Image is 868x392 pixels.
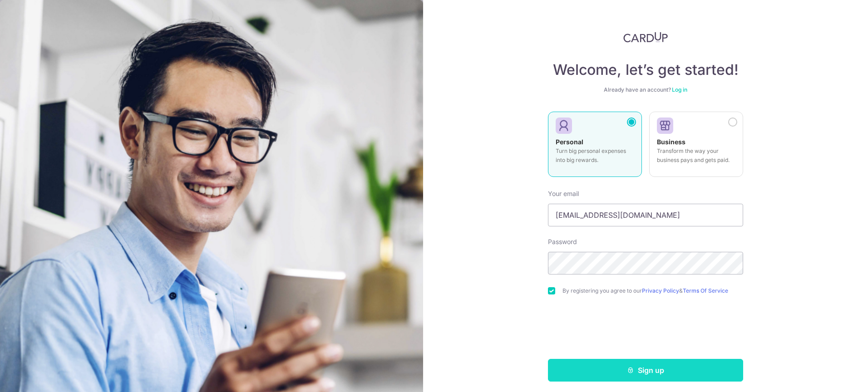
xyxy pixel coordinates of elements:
[649,112,743,182] a: Business Transform the way your business pays and gets paid.
[577,313,715,348] iframe: reCAPTCHA
[562,287,743,294] label: By registering you agree to our &
[556,138,583,146] strong: Personal
[657,138,686,146] strong: Business
[672,86,687,93] a: Log in
[548,189,579,198] label: Your email
[548,204,743,226] input: Enter your Email
[623,32,668,43] img: CardUp Logo
[642,287,679,294] a: Privacy Policy
[548,61,743,79] h4: Welcome, let’s get started!
[548,359,743,382] button: Sign up
[548,237,577,246] label: Password
[548,86,743,93] div: Already have an account?
[683,287,728,294] a: Terms Of Service
[657,147,735,165] p: Transform the way your business pays and gets paid.
[556,147,634,165] p: Turn big personal expenses into big rewards.
[548,112,642,182] a: Personal Turn big personal expenses into big rewards.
